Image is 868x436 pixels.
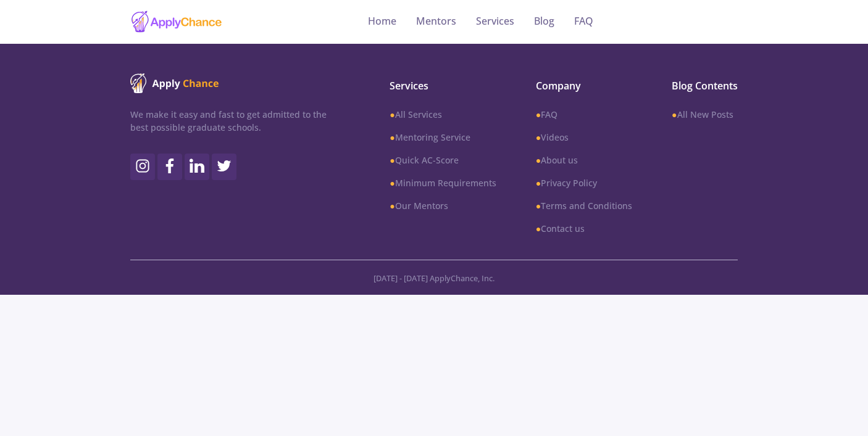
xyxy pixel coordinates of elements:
[536,222,632,235] a: ●Contact us
[390,154,394,166] b: ●
[390,176,496,189] a: ●Minimum Requirements
[390,78,496,93] span: Services
[390,200,394,212] b: ●
[390,199,496,212] a: ●Our Mentors
[373,273,495,284] span: [DATE] - [DATE] ApplyChance, Inc.
[536,78,632,93] span: Company
[536,109,541,120] b: ●
[536,200,541,212] b: ●
[536,154,632,167] a: ●About us
[536,199,632,212] a: ●Terms and Conditions
[536,223,541,234] b: ●
[536,131,541,143] b: ●
[536,154,541,166] b: ●
[390,177,394,189] b: ●
[672,78,738,93] span: Blog Contents
[130,10,223,34] img: applychance logo
[672,108,738,121] a: ●All New Posts
[672,109,677,120] b: ●
[390,131,496,144] a: ●Mentoring Service
[536,131,632,144] a: ●Videos
[390,109,394,120] b: ●
[390,131,394,143] b: ●
[130,108,327,134] p: We make it easy and fast to get admitted to the best possible graduate schools.
[390,108,496,121] a: ●All Services
[130,73,219,93] img: ApplyChance logo
[390,154,496,167] a: ●Quick AC-Score
[536,108,632,121] a: ●FAQ
[536,177,541,189] b: ●
[536,176,632,189] a: ●Privacy Policy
